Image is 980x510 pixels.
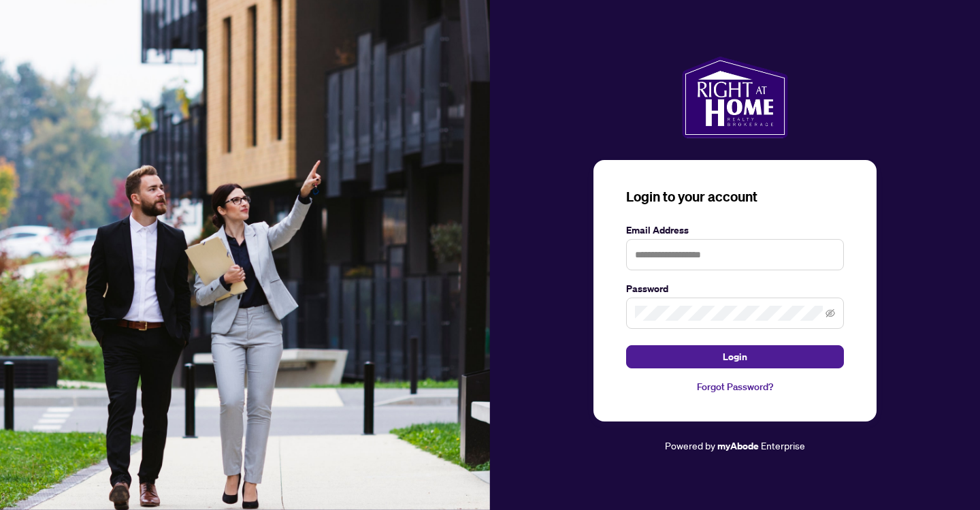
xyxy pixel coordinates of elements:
label: Email Address [626,223,844,238]
span: Enterprise [761,439,805,451]
a: myAbode [717,439,759,453]
button: Login [626,345,844,368]
label: Password [626,281,844,296]
a: Forgot Password? [626,379,844,394]
span: Login [723,346,747,368]
img: ma-logo [682,57,787,138]
span: Powered by [665,439,715,451]
span: eye-invisible [826,308,835,318]
h3: Login to your account [626,187,844,206]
